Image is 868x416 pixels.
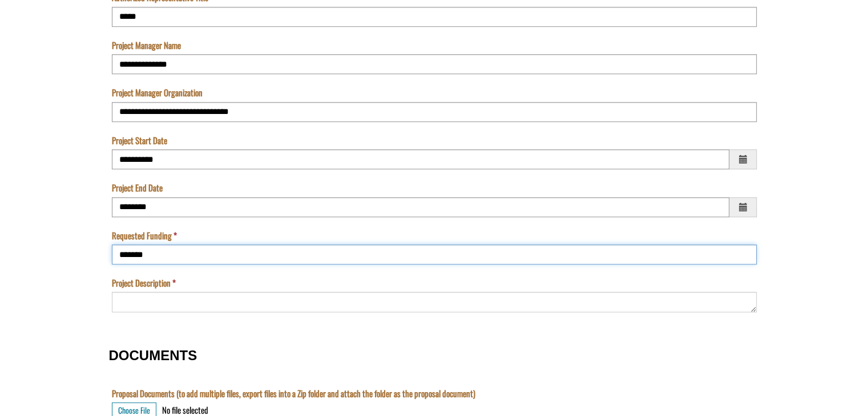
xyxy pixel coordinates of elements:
[112,87,203,99] label: Project Manager Organization
[3,15,551,35] input: Program is a required field.
[729,197,757,217] span: Choose a date
[112,277,176,289] label: Project Description
[3,63,551,83] input: Name
[3,47,25,59] label: The name of the custom entity.
[112,230,177,242] label: Requested Funding
[3,95,71,107] label: Submissions Due Date
[3,15,551,71] textarea: Acknowledgement
[112,388,475,399] label: Proposal Documents (to add multiple files, export files into a Zip folder and attach the folder a...
[112,39,181,51] label: Project Manager Name
[112,292,757,312] textarea: Project Description
[729,149,757,169] span: Choose a date
[109,348,760,363] h3: DOCUMENTS
[162,404,208,416] div: No file selected
[112,134,167,146] label: Project Start Date
[112,182,163,194] label: Project End Date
